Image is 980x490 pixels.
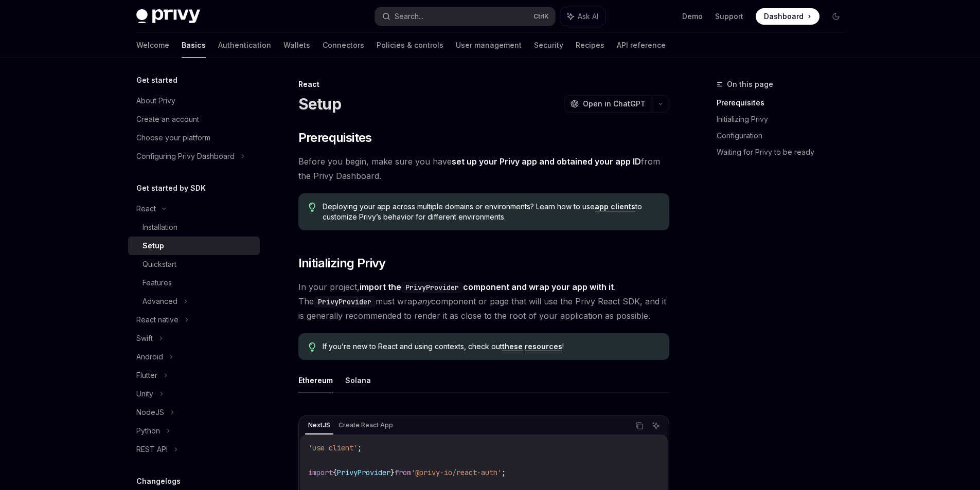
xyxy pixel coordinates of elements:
[323,341,658,352] span: If you’re new to React and using contexts, check out !
[717,128,852,144] a: Configuration
[136,132,210,144] div: Choose your platform
[727,78,773,90] span: On this page
[128,255,260,274] a: Quickstart
[136,113,199,125] div: Create an account
[142,277,172,289] div: Features
[828,8,844,25] button: Toggle dark mode
[375,7,555,26] button: Search...CtrlK
[298,79,669,89] div: React
[136,33,169,58] a: Welcome
[525,342,562,351] a: resources
[764,11,804,22] span: Dashboard
[337,468,390,477] span: PrivyProvider
[128,274,260,292] a: Features
[715,11,743,22] a: Support
[323,33,364,58] a: Connectors
[136,182,206,194] h5: Get started by SDK
[390,468,395,477] span: }
[142,258,176,270] div: Quickstart
[298,130,372,146] span: Prerequisites
[136,74,177,86] h5: Get started
[633,419,646,432] button: Copy the contents from the code block
[649,419,663,432] button: Ask AI
[335,419,396,431] div: Create React App
[564,95,652,113] button: Open in ChatGPT
[298,280,669,323] span: In your project, . The must wrap component or page that will use the Privy React SDK, and it is g...
[401,282,463,293] code: PrivyProvider
[142,295,177,307] div: Advanced
[411,468,502,477] span: '@privy-io/react-auth'
[136,332,153,344] div: Swift
[682,11,703,22] a: Demo
[128,129,260,147] a: Choose your platform
[136,475,181,487] h5: Changelogs
[360,282,614,292] strong: import the component and wrap your app with it
[309,203,316,212] svg: Tip
[142,221,177,233] div: Installation
[128,92,260,110] a: About Privy
[309,342,316,352] svg: Tip
[298,368,333,392] button: Ethereum
[128,218,260,237] a: Installation
[136,351,163,363] div: Android
[417,296,431,306] em: any
[136,425,160,437] div: Python
[395,10,423,23] div: Search...
[395,468,411,477] span: from
[136,203,156,215] div: React
[617,33,666,58] a: API reference
[136,95,175,107] div: About Privy
[314,296,376,307] code: PrivyProvider
[717,111,852,128] a: Initializing Privy
[456,33,522,58] a: User management
[533,12,549,21] span: Ctrl K
[298,154,669,183] span: Before you begin, make sure you have from the Privy Dashboard.
[358,443,362,452] span: ;
[298,95,341,113] h1: Setup
[136,443,168,456] div: REST API
[136,9,200,24] img: dark logo
[136,406,164,419] div: NodeJS
[502,342,523,351] a: these
[283,33,310,58] a: Wallets
[136,314,179,326] div: React native
[305,419,333,431] div: NextJS
[377,33,443,58] a: Policies & controls
[128,237,260,255] a: Setup
[136,369,157,382] div: Flutter
[136,150,235,162] div: Configuring Privy Dashboard
[128,110,260,129] a: Create an account
[452,156,641,167] a: set up your Privy app and obtained your app ID
[717,144,852,160] a: Waiting for Privy to be ready
[576,33,604,58] a: Recipes
[345,368,371,392] button: Solana
[502,468,506,477] span: ;
[595,202,635,211] a: app clients
[333,468,337,477] span: {
[323,202,658,222] span: Deploying your app across multiple domains or environments? Learn how to use to customize Privy’s...
[182,33,206,58] a: Basics
[298,255,386,271] span: Initializing Privy
[136,388,153,400] div: Unity
[560,7,605,26] button: Ask AI
[308,443,358,452] span: 'use client'
[534,33,563,58] a: Security
[756,8,819,25] a: Dashboard
[142,240,164,252] div: Setup
[578,11,598,22] span: Ask AI
[717,95,852,111] a: Prerequisites
[218,33,271,58] a: Authentication
[583,99,646,109] span: Open in ChatGPT
[308,468,333,477] span: import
